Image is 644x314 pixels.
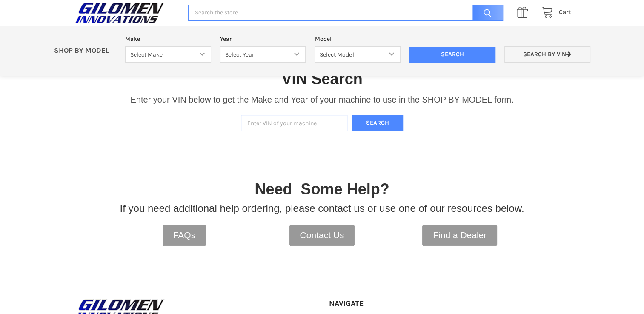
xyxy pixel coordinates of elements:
p: If you need additional help ordering, please contact us or use one of our resources below. [120,201,524,216]
h5: Navigate [329,299,401,308]
img: GILOMEN INNOVATIONS [73,2,166,23]
a: Search by VIN [504,46,590,63]
a: Contact Us [289,225,355,246]
label: Make [125,34,211,43]
a: Cart [537,7,571,18]
input: Search the store [188,5,503,21]
input: Search [409,47,495,63]
label: Model [315,34,401,43]
input: Search [468,5,503,21]
span: Cart [559,9,571,16]
input: Enter VIN of your machine [241,115,347,131]
button: Search [352,115,403,131]
a: GILOMEN INNOVATIONS [73,2,179,23]
label: Year [220,34,306,43]
p: SHOP BY MODEL [49,46,121,55]
p: Need Some Help? [255,178,389,201]
a: Find a Dealer [422,225,497,246]
a: FAQs [163,225,206,246]
p: Enter your VIN below to get the Make and Year of your machine to use in the SHOP BY MODEL form. [130,93,513,106]
h1: VIN Search [281,69,362,88]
